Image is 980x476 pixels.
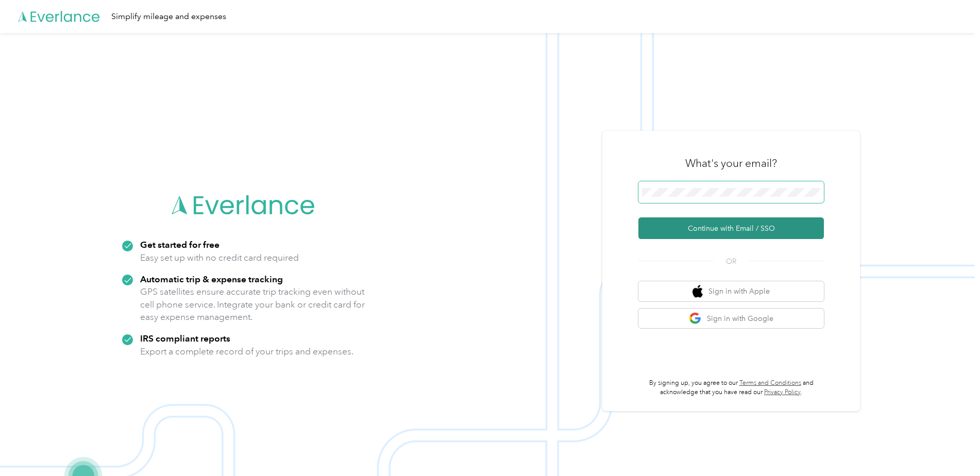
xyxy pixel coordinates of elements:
[638,281,824,301] button: apple logoSign in with Apple
[692,285,703,298] img: apple logo
[140,251,299,264] p: Easy set up with no credit card required
[638,309,824,329] button: google logoSign in with Google
[140,285,365,324] p: GPS satellites ensure accurate trip tracking even without cell phone service. Integrate your bank...
[140,239,219,250] strong: Get started for free
[140,345,353,358] p: Export a complete record of your trips and expenses.
[638,217,824,239] button: Continue with Email / SSO
[111,10,226,23] div: Simplify mileage and expenses
[739,379,801,387] a: Terms and Conditions
[140,333,230,344] strong: IRS compliant reports
[689,312,702,325] img: google logo
[140,274,283,284] strong: Automatic trip & expense tracking
[713,256,749,267] span: OR
[764,388,801,396] a: Privacy Policy
[685,156,777,171] h3: What's your email?
[638,379,824,397] p: By signing up, you agree to our and acknowledge that you have read our .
